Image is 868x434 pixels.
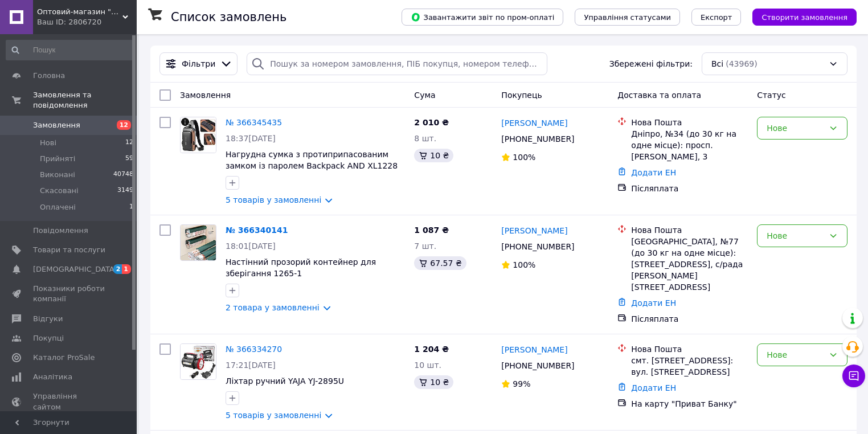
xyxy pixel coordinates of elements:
div: Нове [767,122,824,134]
a: [PERSON_NAME] [501,344,567,355]
span: Замовлення та повідомлення [33,90,137,110]
span: Настінний прозорий контейнер для зберігання 1265-1 [226,257,376,278]
span: 1 [122,264,131,274]
span: Головна [33,71,65,81]
div: Нова Пошта [631,117,748,128]
button: Експорт [691,9,742,26]
img: Фото товару [181,225,216,260]
a: [PERSON_NAME] [501,117,567,129]
span: 12 [117,120,131,130]
span: 12 [125,138,133,148]
span: 2 [113,264,122,274]
span: Показники роботи компанії [33,284,105,304]
span: Створити замовлення [761,13,847,22]
span: 1 204 ₴ [414,345,449,354]
span: Скасовані [40,186,79,196]
a: Створити замовлення [741,12,857,21]
span: 3149 [117,186,133,196]
div: [PHONE_NUMBER] [499,239,576,255]
span: 100% [513,260,535,269]
img: Фото товару [181,344,216,379]
span: Оптовий-магазин "Юг-Опт" [37,7,122,17]
div: Дніпро, №34 (до 30 кг на одне місце): просп. [PERSON_NAME], 3 [631,128,748,162]
span: Cума [414,91,435,100]
span: Каталог ProSale [33,353,95,363]
a: 5 товарів у замовленні [226,411,321,420]
span: 8 шт. [414,134,436,143]
span: Відгуки [33,314,63,324]
span: Повідомлення [33,226,88,236]
h1: Список замовлень [171,10,286,24]
a: Фото товару [180,224,216,261]
button: Створити замовлення [752,9,857,26]
span: (43969) [726,59,757,68]
span: 18:01[DATE] [226,241,276,251]
span: 100% [513,153,535,162]
a: 2 товара у замовленні [226,303,320,312]
div: Нове [767,349,824,361]
a: Нагрудна сумка з протиприпасованим замком із паролем Backpack AND XL1228 [226,150,398,170]
span: Замовлення [180,91,231,100]
span: 7 шт. [414,241,436,251]
a: Фото товару [180,117,216,153]
button: Управління статусами [575,9,680,26]
div: Ваш ID: 2806720 [37,17,137,27]
span: Управління сайтом [33,391,105,412]
a: Фото товару [180,343,216,380]
span: Прийняті [40,154,75,164]
span: 10 шт. [414,361,441,370]
span: 1 [129,202,133,212]
button: Чат з покупцем [842,365,865,387]
a: Додати ЕН [631,383,676,392]
span: Статус [757,91,786,100]
input: Пошук за номером замовлення, ПІБ покупця, номером телефону, Email, номером накладної [247,52,547,75]
span: Виконані [40,170,75,180]
div: Післяплата [631,183,748,194]
div: Післяплата [631,313,748,325]
span: Покупець [501,91,542,100]
div: 67.57 ₴ [414,256,466,270]
div: смт. [STREET_ADDRESS]: вул. [STREET_ADDRESS] [631,355,748,378]
span: 59 [125,154,133,164]
div: Нова Пошта [631,343,748,355]
div: 10 ₴ [414,149,453,162]
span: Покупці [33,333,64,343]
input: Пошук [6,40,134,60]
span: Завантажити звіт по пром-оплаті [411,12,554,22]
span: 99% [513,379,530,388]
a: 5 товарів у замовленні [226,195,321,204]
a: № 366340141 [226,226,288,235]
span: [DEMOGRAPHIC_DATA] [33,264,117,275]
button: Завантажити звіт по пром-оплаті [402,9,563,26]
a: № 366334270 [226,345,282,354]
div: Нове [767,230,824,242]
span: Замовлення [33,120,80,130]
div: Нова Пошта [631,224,748,236]
div: 10 ₴ [414,375,453,389]
span: Оплачені [40,202,76,212]
span: Нові [40,138,56,148]
span: Аналітика [33,372,72,382]
span: 18:37[DATE] [226,134,276,143]
span: 40748 [113,170,133,180]
span: 1 087 ₴ [414,226,449,235]
a: Додати ЕН [631,298,676,308]
span: Доставка та оплата [617,91,701,100]
div: [PHONE_NUMBER] [499,131,576,147]
div: [GEOGRAPHIC_DATA], №77 (до 30 кг на одне місце): [STREET_ADDRESS], с/рада [PERSON_NAME][STREET_AD... [631,236,748,293]
div: На карту "Приват Банку" [631,398,748,410]
span: 2 010 ₴ [414,118,449,127]
span: Товари та послуги [33,245,105,255]
a: [PERSON_NAME] [501,225,567,236]
a: Ліхтар ручний YAJA YJ-2895U [226,376,344,386]
span: Експорт [701,13,732,22]
span: Всі [711,58,723,69]
div: [PHONE_NUMBER] [499,358,576,374]
span: 17:21[DATE] [226,361,276,370]
span: Збережені фільтри: [609,58,693,69]
a: Додати ЕН [631,168,676,177]
a: № 366345435 [226,118,282,127]
img: Фото товару [181,117,216,153]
